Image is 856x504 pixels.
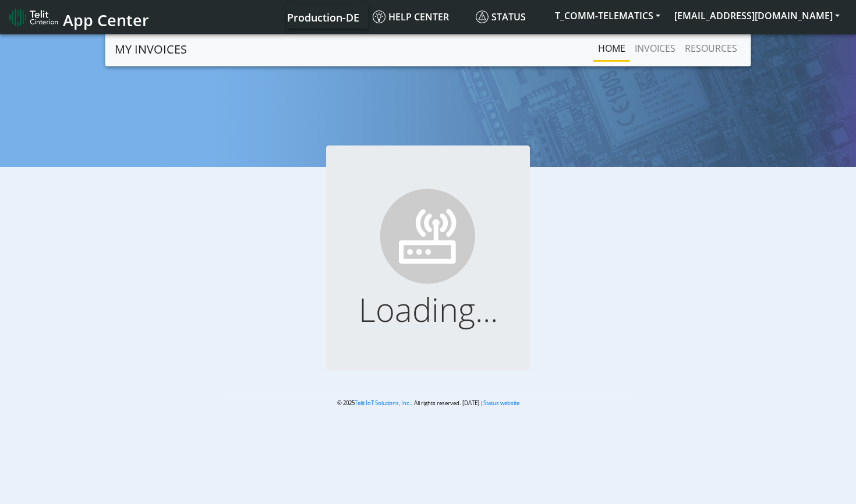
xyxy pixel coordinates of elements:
a: App Center [9,5,147,30]
p: © 2025 . All rights reserved. [DATE] | [223,399,634,407]
button: T_COMM-TELEMATICS [548,5,667,26]
a: Status website [483,399,519,407]
img: knowledge.svg [373,10,385,23]
a: INVOICES [630,37,680,60]
a: Home [593,37,630,60]
span: Production-DE [287,10,359,24]
a: Your current platform instance [286,5,359,29]
span: App Center [63,9,149,31]
a: Status [471,5,548,29]
h1: Loading... [345,290,511,329]
span: Status [476,10,526,23]
button: [EMAIL_ADDRESS][DOMAIN_NAME] [667,5,847,26]
img: status.svg [476,10,489,23]
img: ... [374,183,482,290]
a: RESOURCES [680,37,742,60]
a: Help center [368,5,471,29]
span: Help center [373,10,449,23]
a: MY INVOICES [115,38,187,61]
a: Telit IoT Solutions, Inc. [355,399,411,407]
img: logo-telit-cinterion-gw-new.png [9,8,58,27]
